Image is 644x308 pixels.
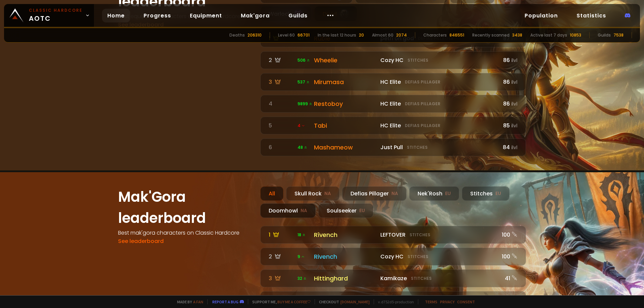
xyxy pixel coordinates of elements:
span: 4 [298,123,305,129]
small: ilvl [511,144,518,151]
h1: Mak'Gora leaderboard [118,186,252,229]
small: NA [324,190,331,197]
span: 32 [298,275,307,282]
div: Hittinghard [314,274,376,283]
div: 10853 [570,32,581,38]
small: Defias Pillager [405,101,440,107]
a: 3 537 Mirumasa HC EliteDefias Pillager86ilvl [260,73,526,91]
small: EU [359,207,365,214]
div: 41 [500,274,518,283]
div: 7538 [613,32,624,38]
div: 66701 [298,32,310,38]
div: Tabi [314,121,376,130]
div: Mashameow [314,143,376,152]
small: ilvl [511,79,518,85]
div: Deaths [229,32,245,38]
div: Restoboy [314,99,376,108]
div: 1 [269,231,293,239]
a: 5 4 Tabi HC EliteDefias Pillager85ilvl [260,117,526,134]
a: Mak'gora [235,9,275,22]
a: 2 506 Wheelie Cozy HCStitches86ilvl [260,51,526,69]
div: 4 [269,100,293,108]
small: Classic Hardcore [29,7,83,13]
span: 537 [298,79,310,85]
span: Checkout [315,299,370,304]
div: HC Elite [380,78,496,86]
small: Stitches [408,57,428,63]
span: v. d752d5 - production [374,299,414,304]
div: HC Elite [380,121,496,130]
a: Progress [138,9,176,22]
small: Stitches [407,144,428,150]
small: ilvl [511,123,518,129]
div: Defias Pillager [342,186,407,201]
div: Doomhowl [260,203,316,218]
div: 100 [500,252,518,261]
small: EU [495,190,501,197]
a: Report a bug [212,299,238,304]
div: 3 [269,274,293,283]
div: Almost 60 [372,32,393,38]
div: 846551 [449,32,464,38]
div: 86 [500,78,518,86]
a: Equipment [184,9,227,22]
a: Classic HardcoreAOTC [4,4,94,27]
div: 5 [269,121,293,130]
div: Rivench [314,252,376,261]
div: 85 [500,121,518,130]
a: 6 48 Mashameow Just PullStitches84ilvl [260,138,526,156]
span: Support me, [248,299,311,304]
div: 3438 [512,32,522,38]
div: Level 60 [278,32,295,38]
a: Terms [425,299,437,304]
div: Stitches [462,186,509,201]
div: 2 [269,252,293,261]
div: 100 [500,231,518,239]
div: 2 [269,56,293,64]
a: 4 9899 Restoboy HC EliteDefias Pillager86ilvl [260,95,526,113]
span: 9899 [298,101,313,107]
small: ilvl [511,57,518,64]
a: Population [519,9,563,22]
span: AOTC [29,7,83,23]
div: Just Pull [380,143,496,151]
div: In the last 12 hours [318,32,356,38]
div: 206310 [248,32,262,38]
div: Wheelie [314,56,376,65]
a: 1 18 RîvenchLEFTOVERStitches100 [260,226,526,244]
div: 3 [269,78,293,86]
div: Guilds [598,32,611,38]
div: 86 [500,100,518,108]
a: Buy me a coffee [277,299,311,304]
small: EU [445,190,451,197]
div: HC Elite [380,100,496,108]
a: 3 32 HittinghardKamikazeStitches41 [260,269,526,287]
a: 2 9RivenchCozy HCStitches100 [260,248,526,265]
div: 86 [500,56,518,64]
span: 18 [298,232,306,238]
div: Kamikaze [380,274,496,283]
div: Skull Rock [286,186,339,201]
a: Home [102,9,130,22]
div: Soulseeker [318,203,373,218]
span: Made by [173,299,203,304]
div: 84 [500,143,518,151]
div: 6 [269,143,293,151]
div: LEFTOVER [380,231,496,239]
small: Defias Pillager [405,123,440,129]
div: Nek'Rosh [409,186,459,201]
a: Privacy [440,299,454,304]
div: Mirumasa [314,77,376,86]
span: 506 [298,57,310,63]
a: [DOMAIN_NAME] [340,299,370,304]
small: Stitches [410,232,430,238]
div: All [260,186,283,201]
div: Recently scanned [472,32,509,38]
a: Statistics [571,9,611,22]
div: 2074 [396,32,407,38]
div: 20 [359,32,364,38]
a: Consent [457,299,475,304]
span: 9 [298,254,305,260]
a: Guilds [283,9,313,22]
a: a fan [193,299,203,304]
